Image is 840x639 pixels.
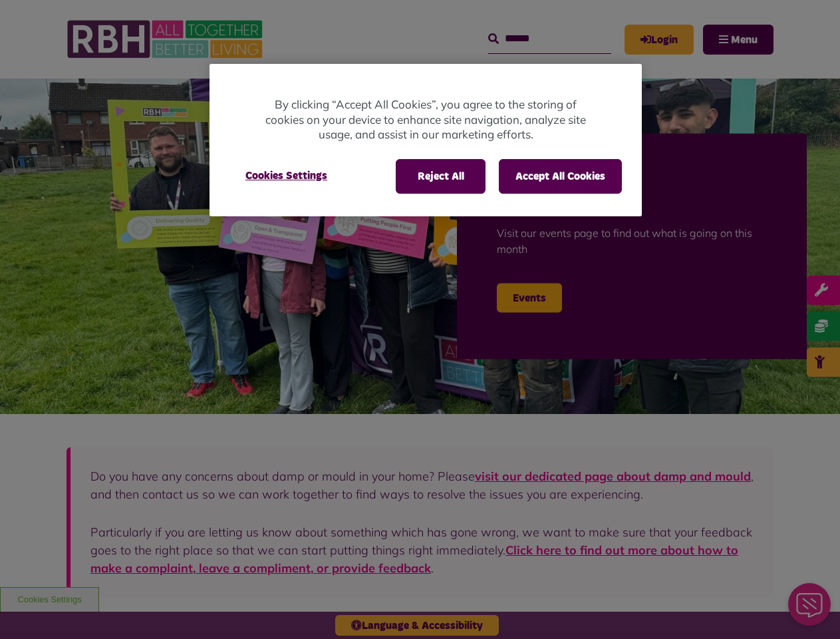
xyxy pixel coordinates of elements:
[499,159,622,194] button: Accept All Cookies
[396,159,486,194] button: Reject All
[263,97,589,142] p: By clicking “Accept All Cookies”, you agree to the storing of cookies on your device to enhance s...
[210,64,642,216] div: Cookie banner
[229,159,343,192] button: Cookies Settings
[8,4,51,47] div: Close Web Assistant
[210,64,642,216] div: Privacy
